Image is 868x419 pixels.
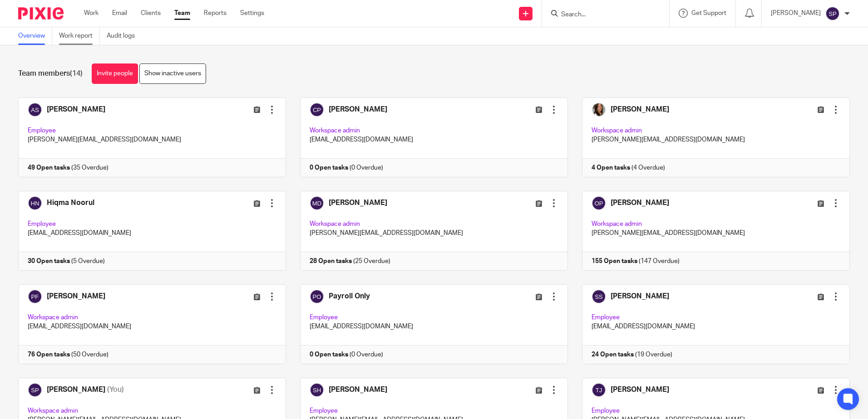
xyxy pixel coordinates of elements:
img: Pixie [18,7,64,19]
h1: Team members [18,69,83,78]
a: Show inactive users [139,63,206,84]
a: Reports [204,9,227,18]
span: (14) [70,70,83,77]
a: Audit logs [107,27,142,45]
a: Team [174,9,190,18]
a: Invite people [92,63,138,84]
a: Overview [18,27,52,45]
a: Email [112,9,127,18]
img: svg%3E [825,6,840,21]
p: [PERSON_NAME] [771,9,821,18]
a: Settings [240,9,264,18]
span: Get Support [691,10,726,16]
a: Clients [141,9,161,18]
a: Work report [59,27,100,45]
input: Search [560,11,642,19]
a: Work [84,9,99,18]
